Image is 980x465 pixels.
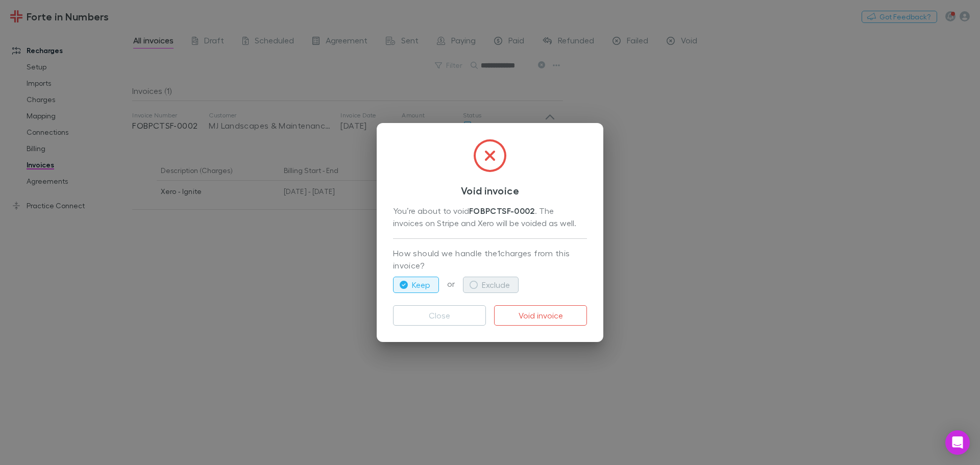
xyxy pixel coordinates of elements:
h3: Void invoice [393,184,587,197]
strong: FOBPCTSF-0002 [469,206,535,216]
span: or [439,279,463,288]
button: Void invoice [494,305,587,326]
div: Open Intercom Messenger [945,430,970,455]
button: Exclude [463,277,519,293]
div: You’re about to void . The invoices on Stripe and Xero will be voided as well. [393,205,587,230]
p: How should we handle the 1 charges from this invoice? [393,247,587,273]
button: Close [393,305,486,326]
button: Keep [393,277,439,293]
